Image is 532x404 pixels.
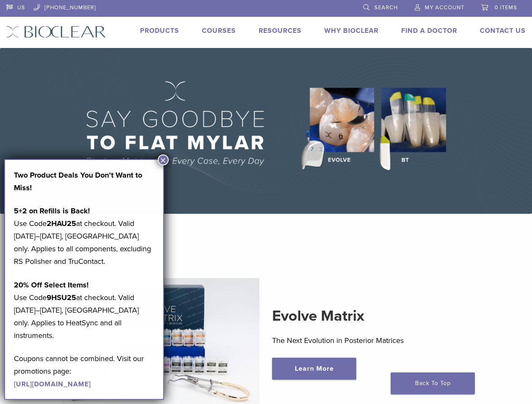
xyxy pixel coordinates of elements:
img: Bioclear [6,26,106,38]
a: Contact Us [480,27,526,35]
a: Why Bioclear [324,27,378,35]
strong: 9HSU25 [47,293,76,302]
strong: Two Product Deals You Don’t Want to Miss! [14,170,142,192]
h2: Evolve Matrix [272,306,470,326]
strong: 20% Off Select Items! [14,280,89,290]
a: Courses [202,27,236,35]
span: My Account [425,4,464,11]
p: Use Code at checkout. Valid [DATE]–[DATE], [GEOGRAPHIC_DATA] only. Applies to all components, exc... [14,205,154,268]
p: The Next Evolution in Posterior Matrices [272,334,470,347]
span: 0 items [495,4,517,11]
a: Learn More [272,358,356,380]
button: Close [158,154,169,165]
strong: 2HAU25 [47,219,76,228]
a: Products [140,27,179,35]
strong: 5+2 on Refills is Back! [14,206,90,215]
span: Search [374,4,398,11]
a: Resources [259,27,302,35]
a: Back To Top [391,372,475,394]
p: Coupons cannot be combined. Visit our promotions page: [14,352,154,390]
p: Use Code at checkout. Valid [DATE]–[DATE], [GEOGRAPHIC_DATA] only. Applies to HeatSync and all in... [14,279,154,342]
a: Find A Doctor [401,27,457,35]
a: [URL][DOMAIN_NAME] [14,380,91,388]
